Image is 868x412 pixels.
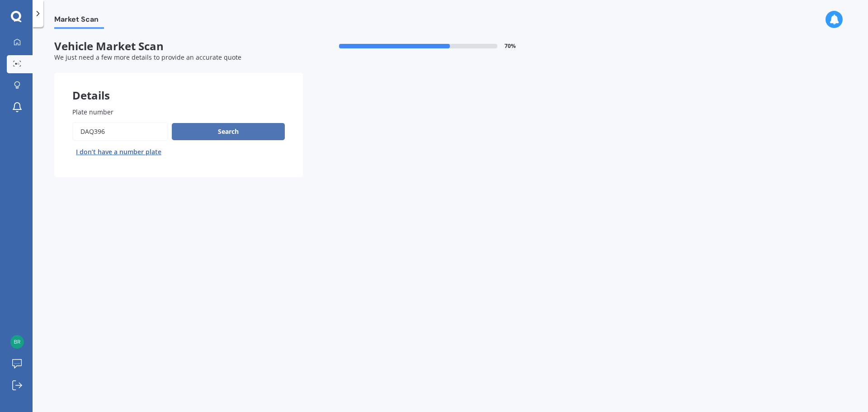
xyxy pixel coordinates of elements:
[54,73,303,100] div: Details
[54,15,104,27] span: Market Scan
[54,53,241,62] span: We just need a few more details to provide an accurate quote
[72,145,165,159] button: I don’t have a number plate
[54,40,303,53] span: Vehicle Market Scan
[172,123,285,140] button: Search
[10,335,24,349] img: d41cbe0aef58ecd0a078a76691cdfcac
[505,43,516,49] span: 70 %
[72,108,113,116] span: Plate number
[72,122,168,141] input: Enter plate number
